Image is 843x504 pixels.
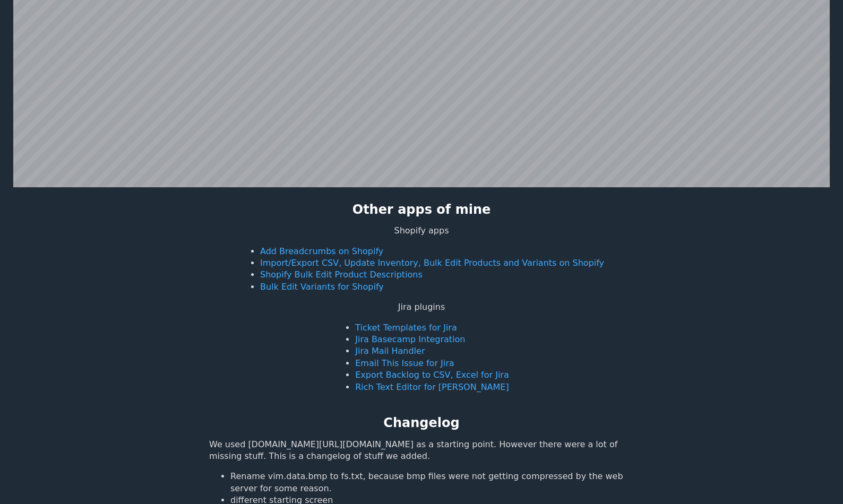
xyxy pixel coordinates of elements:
[260,246,383,256] a: Add Breadcrumbs on Shopify
[355,323,457,333] a: Ticket Templates for Jira
[355,334,465,344] a: Jira Basecamp Integration
[352,201,491,219] h2: Other apps of mine
[230,471,634,494] li: Rename vim.data.bmp to fs.txt, because bmp files were not getting compressed by the web server fo...
[260,270,423,280] a: Shopify Bulk Edit Product Descriptions
[260,258,604,268] a: Import/Export CSV, Update Inventory, Bulk Edit Products and Variants on Shopify
[355,346,425,356] a: Jira Mail Handler
[383,414,459,432] h2: Changelog
[355,358,454,368] a: Email This Issue for Jira
[260,282,384,292] a: Bulk Edit Variants for Shopify
[355,370,509,380] a: Export Backlog to CSV, Excel for Jira
[355,382,509,392] a: Rich Text Editor for [PERSON_NAME]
